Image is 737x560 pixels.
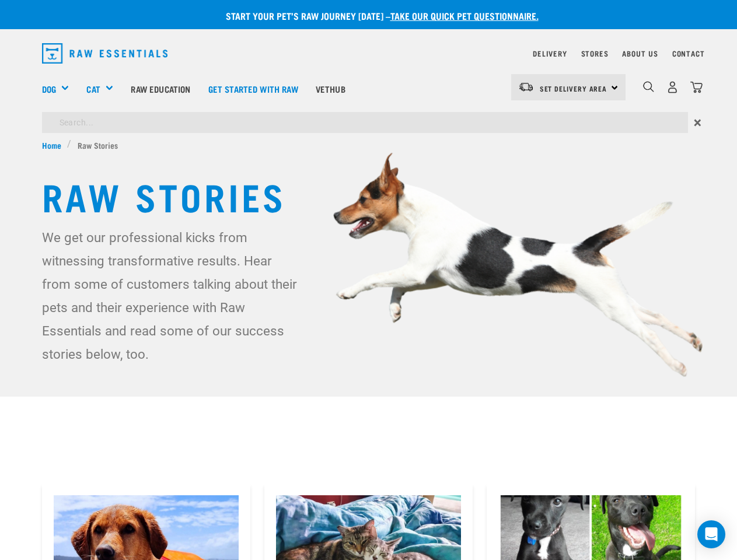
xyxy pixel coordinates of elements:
a: Dog [42,82,56,96]
span: Set Delivery Area [540,86,607,90]
h1: Raw Stories [42,174,696,216]
span: × [694,112,701,133]
a: About Us [622,51,658,55]
img: Raw Essentials Logo [42,43,168,64]
input: Search... [42,112,688,133]
a: Raw Education [122,65,199,112]
img: home-icon-1@2x.png [643,81,654,92]
img: van-moving.png [518,82,534,92]
p: We get our professional kicks from witnessing transformative results. Hear from some of customers... [42,226,303,366]
a: Home [42,139,68,151]
nav: dropdown navigation [33,38,705,68]
span: Home [42,139,61,151]
a: Contact [672,51,705,55]
a: Cat [86,82,100,96]
a: Delivery [533,51,567,55]
img: home-icon@2x.png [690,81,703,93]
img: user.png [666,81,679,93]
a: Get started with Raw [200,65,307,112]
a: Vethub [307,65,354,112]
a: Stores [581,51,609,55]
div: Open Intercom Messenger [697,520,725,548]
nav: breadcrumbs [42,139,696,151]
a: take our quick pet questionnaire. [390,13,539,18]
